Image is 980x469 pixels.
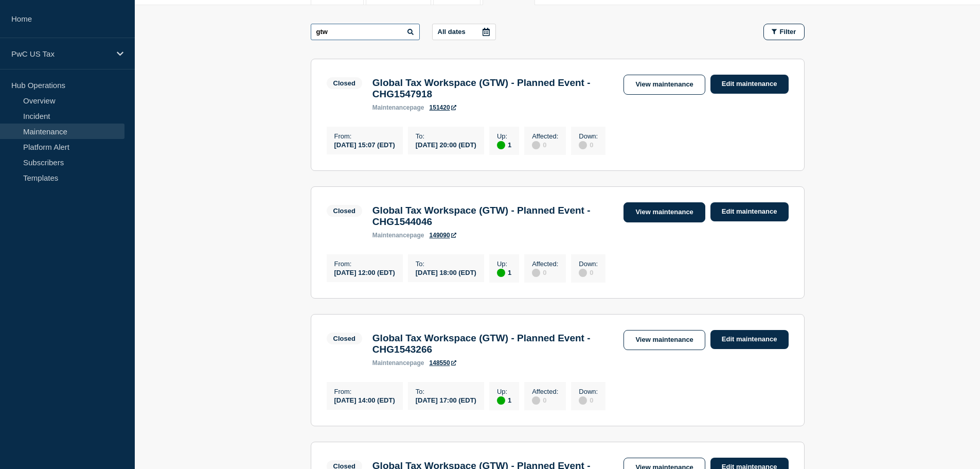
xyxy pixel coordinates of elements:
[623,202,705,222] a: View maintenance
[416,388,476,395] p: To :
[372,232,424,239] p: page
[430,359,456,367] a: 148550
[416,268,476,276] div: [DATE] 18:00 (EDT)
[334,140,395,149] div: [DATE] 15:07 (EDT)
[579,269,587,277] div: disabled
[710,202,789,221] a: Edit maintenance
[416,132,476,140] p: To :
[334,260,395,268] p: From :
[334,388,395,395] p: From :
[532,260,558,268] p: Affected :
[497,268,511,277] div: 1
[497,260,511,268] p: Up :
[579,268,598,277] div: 0
[532,395,558,405] div: 0
[780,28,796,36] span: Filter
[497,395,511,405] div: 1
[333,207,355,215] div: Closed
[311,24,420,40] input: Search maintenances
[416,140,476,149] div: [DATE] 20:00 (EDT)
[579,396,587,405] div: disabled
[497,132,511,140] p: Up :
[532,396,540,405] div: disabled
[372,333,614,355] h3: Global Tax Workspace (GTW) - Planned Event - CHG1543266
[710,75,789,94] a: Edit maintenance
[579,388,598,395] p: Down :
[532,140,558,149] div: 0
[372,77,614,100] h3: Global Tax Workspace (GTW) - Planned Event - CHG1547918
[579,141,587,149] div: disabled
[416,260,476,268] p: To :
[623,75,705,95] a: View maintenance
[372,104,410,111] span: maintenance
[430,104,456,111] a: 151420
[497,269,505,277] div: up
[372,205,614,228] h3: Global Tax Workspace (GTW) - Planned Event - CHG1544046
[623,330,705,350] a: View maintenance
[438,28,466,36] p: All dates
[372,359,410,367] span: maintenance
[579,140,598,149] div: 0
[497,141,505,149] div: up
[430,232,456,239] a: 149090
[372,359,424,367] p: page
[532,268,558,277] div: 0
[334,268,395,276] div: [DATE] 12:00 (EDT)
[579,132,598,140] p: Down :
[432,24,496,40] button: All dates
[372,232,410,239] span: maintenance
[532,141,540,149] div: disabled
[11,49,110,58] p: PwC US Tax
[532,132,558,140] p: Affected :
[710,330,789,349] a: Edit maintenance
[416,395,476,404] div: [DATE] 17:00 (EDT)
[497,140,511,149] div: 1
[334,395,395,404] div: [DATE] 14:00 (EDT)
[579,260,598,268] p: Down :
[334,132,395,140] p: From :
[497,396,505,405] div: up
[372,104,424,111] p: page
[532,388,558,395] p: Affected :
[532,269,540,277] div: disabled
[497,388,511,395] p: Up :
[763,24,805,40] button: Filter
[579,395,598,405] div: 0
[333,335,355,342] div: Closed
[333,79,355,87] div: Closed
